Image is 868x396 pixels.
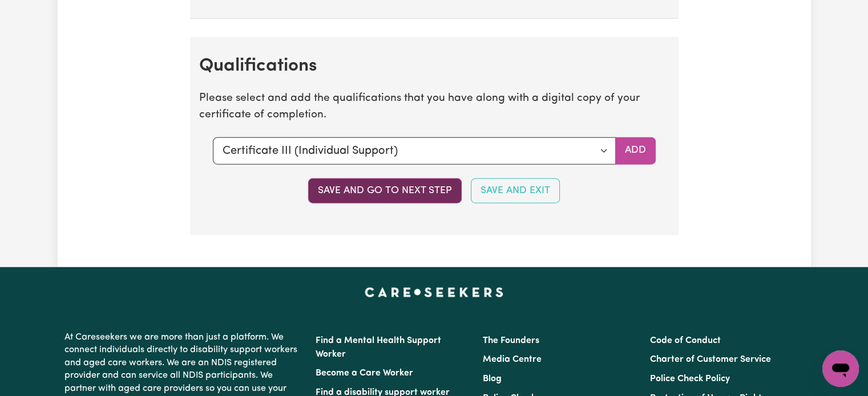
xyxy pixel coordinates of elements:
[650,336,721,345] a: Code of Conduct
[650,374,730,383] a: Police Check Policy
[199,55,669,77] h2: Qualifications
[483,374,502,383] a: Blog
[199,91,669,124] p: Please select and add the qualifications that you have along with a digital copy of your certific...
[316,369,413,378] a: Become a Care Worker
[483,336,539,345] a: The Founders
[316,336,441,359] a: Find a Mental Health Support Worker
[471,178,560,203] button: Save and Exit
[615,137,656,165] button: Add selected qualification
[822,350,859,387] iframe: Button to launch messaging window
[650,355,771,364] a: Charter of Customer Service
[365,288,503,297] a: Careseekers home page
[483,355,542,364] a: Media Centre
[308,178,462,203] button: Save and go to next step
